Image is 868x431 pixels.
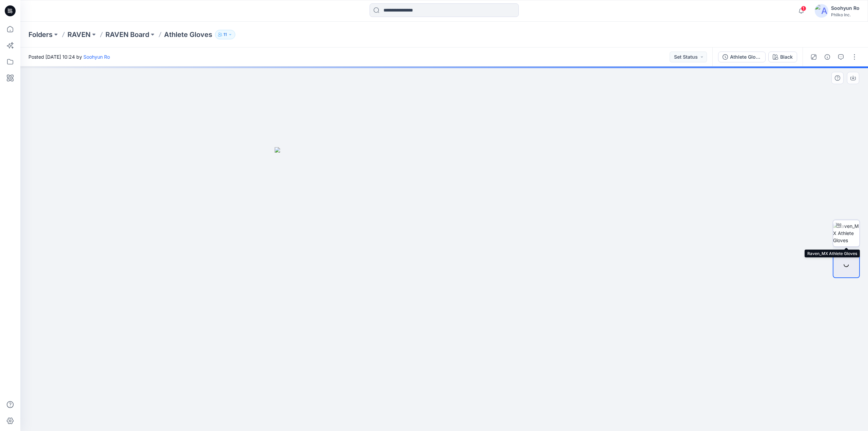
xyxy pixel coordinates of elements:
p: Athlete Gloves [164,30,212,39]
button: Athlete Gloves [718,52,766,62]
span: 1 [801,6,806,11]
img: Raven_MX Athlete Gloves [833,222,860,244]
button: Black [768,52,797,62]
p: 11 [223,31,227,38]
div: Philko Inc. [831,12,860,17]
a: Folders [28,30,53,39]
button: Details [822,52,833,62]
div: Athlete Gloves [730,53,761,61]
button: 11 [215,30,235,39]
span: Posted [DATE] 10:24 by [28,53,110,60]
a: RAVEN [67,30,91,39]
a: Soohyun Ro [83,54,110,60]
div: Black [780,53,793,61]
a: RAVEN Board [105,30,149,39]
div: Soohyun Ro [831,4,860,12]
img: avatar [815,4,828,18]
